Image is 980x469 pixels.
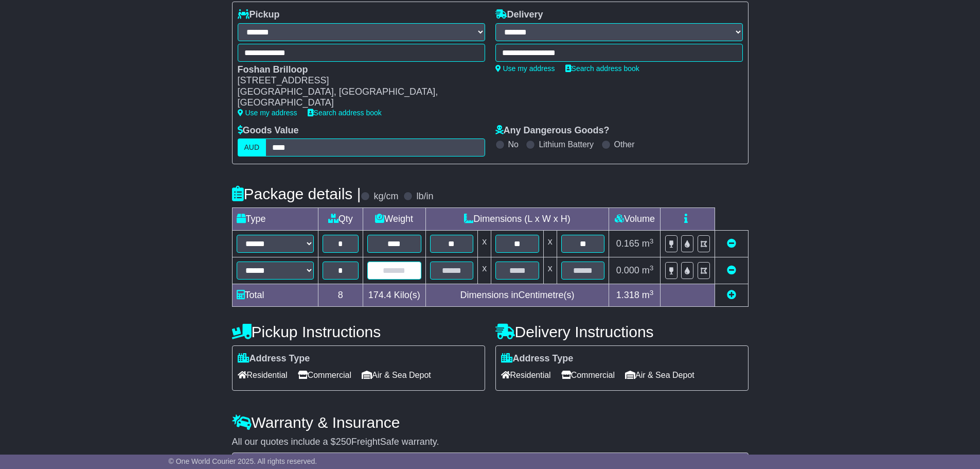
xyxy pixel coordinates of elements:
[238,64,475,76] div: Foshan Brilloop
[650,264,654,272] sup: 3
[478,257,491,284] td: x
[561,367,615,383] span: Commercial
[650,289,654,297] sup: 3
[232,284,318,307] td: Total
[650,237,654,245] sup: 3
[238,86,475,109] div: [GEOGRAPHIC_DATA], [GEOGRAPHIC_DATA],[GEOGRAPHIC_DATA]
[232,323,485,340] h4: Pickup Instructions
[495,9,543,21] label: Delivery
[318,284,363,307] td: 8
[425,284,609,307] td: Dimensions in Centimetre(s)
[308,109,382,117] a: Search address book
[238,75,475,86] div: [STREET_ADDRESS]
[614,140,635,149] label: Other
[616,290,639,300] span: 1.318
[238,138,266,157] label: AUD
[373,191,398,202] label: kg/cm
[642,290,654,300] span: m
[539,140,594,149] label: Lithium Battery
[368,290,391,300] span: 174.4
[238,9,280,21] label: Pickup
[238,367,288,383] span: Residential
[501,367,551,383] span: Residential
[238,125,299,136] label: Goods Value
[642,265,654,275] span: m
[543,231,557,257] td: x
[336,437,351,447] span: 250
[169,457,317,465] span: © One World Courier 2025. All rights reserved.
[495,323,749,340] h4: Delivery Instructions
[238,353,310,364] label: Address Type
[363,208,425,231] td: Weight
[616,238,639,249] span: 0.165
[298,367,351,383] span: Commercial
[232,185,361,202] h4: Package details |
[543,257,557,284] td: x
[362,367,431,383] span: Air & Sea Depot
[232,208,318,231] td: Type
[318,208,363,231] td: Qty
[495,64,555,73] a: Use my address
[609,208,661,231] td: Volume
[508,140,519,149] label: No
[727,265,736,275] a: Remove this item
[232,414,749,431] h4: Warranty & Insurance
[616,265,639,275] span: 0.000
[625,367,694,383] span: Air & Sea Depot
[232,437,749,448] div: All our quotes include a $ FreightSafe warranty.
[416,191,433,202] label: lb/in
[478,231,491,257] td: x
[425,208,609,231] td: Dimensions (L x W x H)
[642,238,654,249] span: m
[565,64,639,73] a: Search address book
[495,125,610,136] label: Any Dangerous Goods?
[501,353,574,364] label: Address Type
[727,238,736,249] a: Remove this item
[363,284,425,307] td: Kilo(s)
[238,109,297,117] a: Use my address
[727,290,736,300] a: Add new item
